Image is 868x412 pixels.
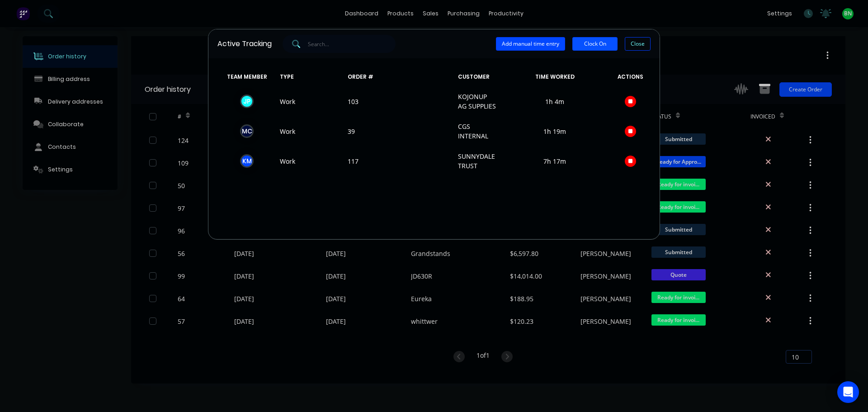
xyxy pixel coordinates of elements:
span: ACTIONS [610,73,651,81]
div: M C [240,124,254,138]
span: TYPE [276,73,344,81]
button: Close [625,37,651,51]
span: TIME WORKED [500,73,610,81]
span: 1h 19m [500,122,610,141]
button: Clock On [572,37,618,51]
button: Add manual time entry [496,37,565,51]
span: KOJONUP AG SUPPLIES [454,92,500,111]
span: 7h 17m [500,152,610,170]
input: Search... [308,35,396,53]
span: 39 [344,122,454,141]
span: CUSTOMER [454,73,500,81]
span: ORDER # [344,73,454,81]
div: Open Intercom Messenger [837,381,859,403]
span: Work [276,152,344,170]
span: 117 [344,152,454,170]
div: Active Tracking [217,38,272,49]
div: J P [240,95,254,108]
span: SUNNYDALE TRUST [454,152,500,170]
span: 1h 4m [500,92,610,111]
span: CGS INTERNAL [454,122,500,141]
span: Work [276,122,344,141]
div: K M [240,154,254,168]
span: Work [276,92,344,111]
span: 103 [344,92,454,111]
span: TEAM MEMBER [217,73,276,81]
